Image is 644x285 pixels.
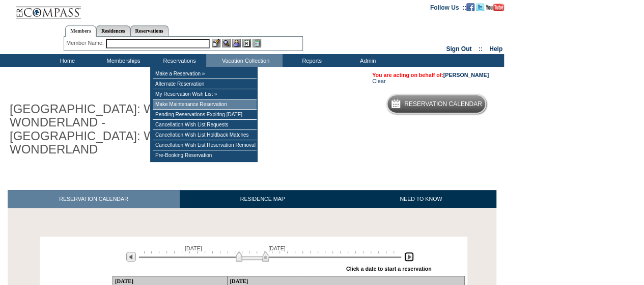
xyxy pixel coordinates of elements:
td: Make a Reservation » [153,69,257,79]
td: Vacation Collection [206,54,283,67]
td: Home [38,54,94,67]
a: Subscribe to our YouTube Channel [486,4,504,10]
a: NEED TO KNOW [345,190,496,208]
span: [DATE] [185,245,202,251]
span: [DATE] [268,245,286,251]
img: Impersonate [232,39,241,47]
a: [PERSON_NAME] [443,72,489,78]
a: Members [65,25,96,37]
img: Become our fan on Facebook [466,3,474,11]
img: Reservations [242,39,251,47]
img: Follow us on Twitter [476,3,484,11]
a: RESIDENCE MAP [180,190,346,208]
div: Member Name: [66,39,105,47]
td: Reservations [150,54,206,67]
img: b_calculator.gif [253,39,261,47]
td: Alternate Reservation [153,79,257,89]
a: Clear [372,78,385,84]
img: Next [404,252,414,262]
img: Previous [126,252,136,262]
a: Become our fan on Facebook [466,4,474,10]
a: Sign Out [446,45,471,53]
img: View [222,39,231,47]
td: Cancellation Wish List Reservation Removal [153,140,257,150]
td: Admin [339,54,395,67]
a: RESERVATION CALENDAR [8,190,180,208]
h5: Reservation Calendar [404,101,482,108]
td: Memberships [94,54,150,67]
td: Cancellation Wish List Holdback Matches [153,130,257,140]
img: b_edit.gif [212,39,220,47]
td: Pre-Booking Reservation [153,150,257,160]
h1: [GEOGRAPHIC_DATA]: WINTER WONDERLAND - [GEOGRAPHIC_DATA]: WINTER WONDERLAND [8,100,236,159]
td: My Reservation Wish List » [153,89,257,99]
a: Reservations [130,25,169,36]
td: Pending Reservations Expiring [DATE] [153,110,257,120]
td: Make Maintenance Reservation [153,99,257,110]
a: Residences [96,25,130,36]
img: Subscribe to our YouTube Channel [486,4,504,11]
td: Cancellation Wish List Requests [153,120,257,130]
a: Help [489,45,502,53]
span: :: [479,45,483,53]
a: Follow us on Twitter [476,4,484,10]
span: You are acting on behalf of: [372,72,489,78]
td: Follow Us :: [430,3,466,11]
td: Reports [283,54,339,67]
div: Click a date to start a reservation [346,266,432,272]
